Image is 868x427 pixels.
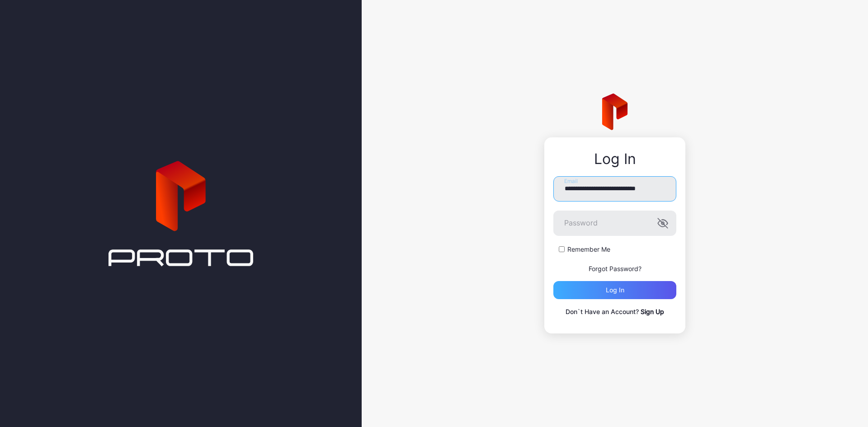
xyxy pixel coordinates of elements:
input: Password [553,211,676,236]
button: Log in [553,281,676,299]
div: Log In [553,151,676,167]
input: Email [553,176,676,202]
a: Sign Up [641,308,664,315]
p: Don`t Have an Account? [553,306,676,317]
a: Forgot Password? [589,265,642,272]
button: Password [657,218,668,229]
label: Remember Me [567,245,610,254]
div: Log in [606,286,624,294]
